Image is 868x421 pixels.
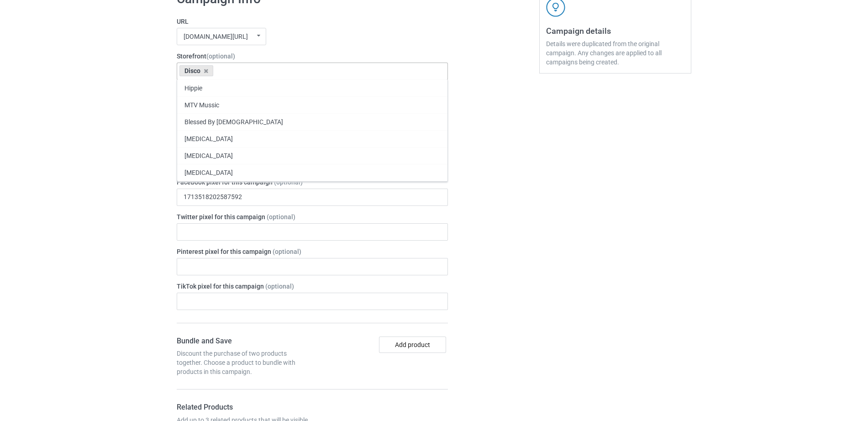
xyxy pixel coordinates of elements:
h4: Bundle and Save [177,337,309,346]
div: [MEDICAL_DATA] [177,181,447,198]
h4: Related Products [177,403,309,412]
div: [DOMAIN_NAME][URL] [184,33,248,40]
span: (optional) [267,213,295,221]
span: (optional) [274,179,303,186]
div: [MEDICAL_DATA] [177,147,447,164]
span: (optional) [273,248,301,255]
span: (optional) [265,283,294,290]
div: [MEDICAL_DATA] [177,164,447,181]
label: URL [177,17,448,26]
button: Add product [379,337,446,353]
h3: Campaign details [546,26,684,36]
div: Disco [179,65,213,76]
label: Twitter pixel for this campaign [177,212,448,221]
div: Details were duplicated from the original campaign. Any changes are applied to all campaigns bein... [546,39,684,67]
label: Storefront [177,52,448,61]
div: Discount the purchase of two products together. Choose a product to bundle with products in this ... [177,349,309,376]
div: Blessed By [DEMOGRAPHIC_DATA] [177,113,447,130]
label: TikTok pixel for this campaign [177,282,448,291]
span: (optional) [206,53,235,60]
label: Pinterest pixel for this campaign [177,247,448,256]
div: [MEDICAL_DATA] [177,130,447,147]
div: MTV Mussic [177,96,447,113]
label: Facebook pixel for this campaign [177,178,448,187]
div: Hippie [177,79,447,96]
